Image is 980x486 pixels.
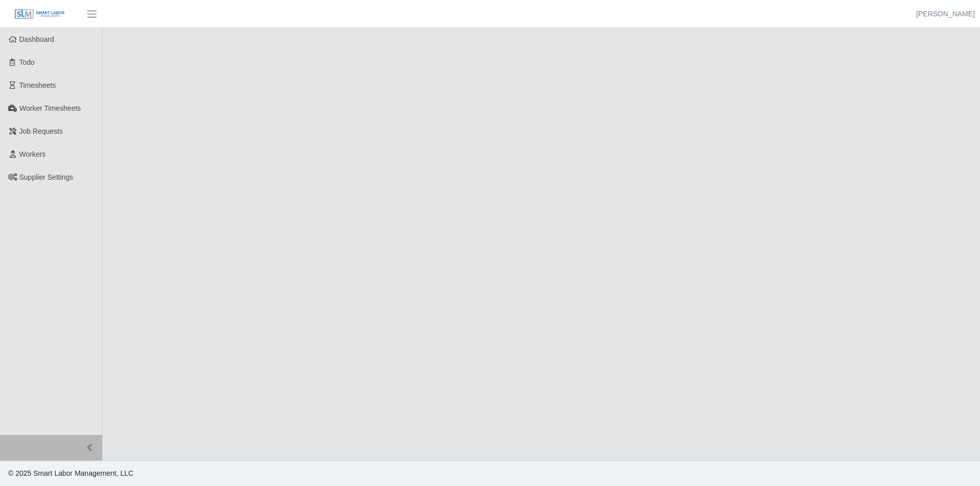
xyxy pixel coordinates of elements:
[14,9,65,20] img: SLM Logo
[19,150,46,158] span: Workers
[19,127,63,135] span: Job Requests
[19,173,73,181] span: Supplier Settings
[19,58,35,66] span: Todo
[916,9,975,19] a: [PERSON_NAME]
[19,81,56,89] span: Timesheets
[19,104,81,112] span: Worker Timesheets
[19,35,55,43] span: Dashboard
[8,469,133,477] span: © 2025 Smart Labor Management, LLC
